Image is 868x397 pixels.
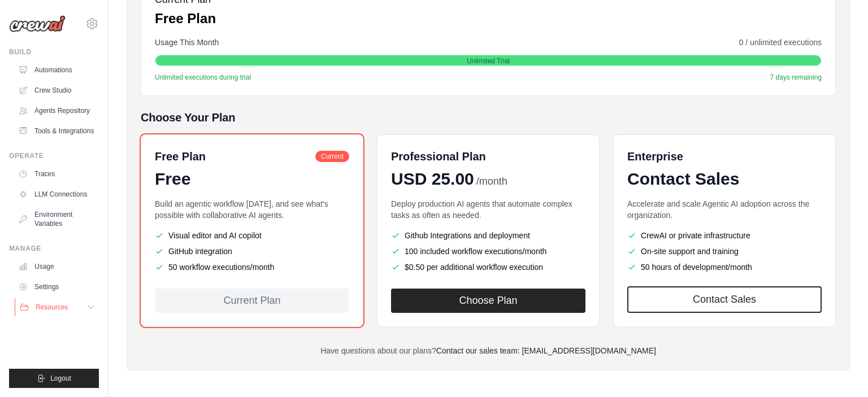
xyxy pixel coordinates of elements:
p: Deploy production AI agents that automate complex tasks as often as needed. [391,198,585,221]
h6: Professional Plan [391,149,486,164]
h5: Choose Your Plan [141,110,836,125]
a: Contact Sales [627,286,822,313]
span: Resources [36,303,68,312]
li: CrewAI or private infrastructure [627,230,822,241]
a: Settings [14,278,99,296]
h6: Enterprise [627,149,822,164]
a: Environment Variables [14,206,99,233]
li: GitHub integration [155,246,349,257]
h6: Free Plan [155,149,206,164]
img: Logo [9,15,66,32]
div: Contact Sales [627,169,822,189]
span: Current [315,151,349,162]
div: Build [9,47,99,56]
a: Crew Studio [14,81,99,99]
a: Automations [14,61,99,79]
a: Traces [14,165,99,183]
li: $0.50 per additional workflow execution [391,261,585,273]
button: Resources [15,298,100,316]
iframe: Chat Widget [811,343,868,397]
li: On-site support and training [627,246,822,257]
div: Current Plan [155,289,349,313]
p: Have questions about our plans? [141,345,836,356]
span: 7 days remaining [770,73,822,82]
a: LLM Connections [14,185,99,203]
button: Choose Plan [391,289,585,313]
p: Build an agentic workflow [DATE], and see what's possible with collaborative AI agents. [155,198,349,221]
a: Contact our sales team: [EMAIL_ADDRESS][DOMAIN_NAME] [436,346,656,355]
li: 100 included workflow executions/month [391,246,585,257]
span: USD 25.00 [391,169,474,189]
span: Usage This Month [155,37,219,48]
span: Unlimited executions during trial [155,73,251,82]
li: 50 hours of development/month [627,261,822,273]
button: Logout [9,369,99,388]
a: Usage [14,258,99,276]
div: Manage [9,244,99,253]
span: Unlimited Trial [467,56,510,66]
a: Agents Repository [14,102,99,120]
li: 50 workflow executions/month [155,261,349,273]
span: Logout [50,374,71,383]
span: 0 / unlimited executions [739,37,822,48]
li: Visual editor and AI copilot [155,230,349,241]
p: Free Plan [155,10,216,28]
a: Tools & Integrations [14,122,99,140]
div: Free [155,169,349,189]
li: Github Integrations and deployment [391,230,585,241]
span: /month [476,174,507,189]
p: Accelerate and scale Agentic AI adoption across the organization. [627,198,822,221]
div: Operate [9,151,99,160]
